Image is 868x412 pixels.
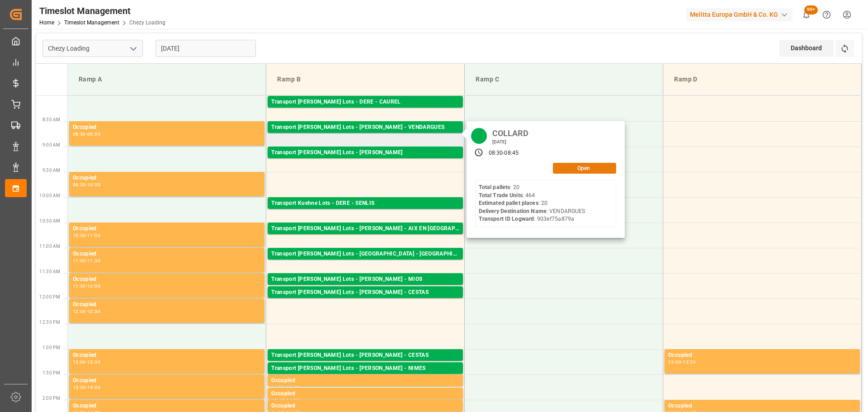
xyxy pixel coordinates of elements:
div: Transport [PERSON_NAME] Lots - [PERSON_NAME] [271,148,459,157]
div: Transport Kuehne Lots - DERE - SENLIS [271,199,459,208]
div: Occupied [271,402,459,411]
div: Transport [PERSON_NAME] Lots - [GEOGRAPHIC_DATA] - [GEOGRAPHIC_DATA] [271,250,459,259]
div: Occupied [73,376,261,385]
div: 13:00 [73,360,86,364]
div: Pallets: 2,TU: 289,City: [GEOGRAPHIC_DATA],Arrival: [DATE] 00:00:00 [271,107,459,114]
div: 11:00 [87,233,100,237]
div: Ramp B [274,71,457,88]
div: 09:30 [73,183,86,187]
div: 11:00 [73,259,86,263]
div: Transport [PERSON_NAME] Lots - [PERSON_NAME] - NIMES [271,364,459,373]
div: Occupied [271,376,459,385]
div: - [86,233,87,237]
div: 13:00 [668,360,681,364]
div: Occupied [668,402,856,411]
div: 10:30 [73,233,86,237]
div: Pallets: ,TU: 122,City: [GEOGRAPHIC_DATA],Arrival: [DATE] 00:00:00 [271,259,459,266]
div: - [503,149,504,157]
b: Total Trade Units [479,192,523,199]
div: - [86,259,87,263]
div: - [681,360,683,364]
div: - [86,360,87,364]
div: 13:45 [271,398,284,403]
div: Pallets: 2,TU: 1221,City: [GEOGRAPHIC_DATA],Arrival: [DATE] 00:00:00 [271,208,459,216]
div: Pallets: 2,TU: 320,City: CESTAS,Arrival: [DATE] 00:00:00 [271,297,459,305]
div: Occupied [668,351,856,360]
b: Delivery Destination Name [479,208,547,214]
button: Help Center [816,5,837,25]
span: 9:00 AM [42,142,60,147]
div: Pallets: ,TU: 67,City: [GEOGRAPHIC_DATA],Arrival: [DATE] 00:00:00 [271,233,459,241]
span: 10:30 AM [39,218,60,223]
div: 12:00 [87,284,100,288]
div: 13:30 [73,385,86,389]
div: Pallets: 1,TU: ,City: CARQUEFOU,Arrival: [DATE] 00:00:00 [271,157,459,165]
b: Total pallets [479,184,510,190]
div: 11:30 [73,284,86,288]
div: 12:30 [87,309,100,313]
div: COLLARD [489,126,532,139]
b: Estimated pallet places [479,200,538,206]
div: Pallets: 20,TU: 464,City: [GEOGRAPHIC_DATA],Arrival: [DATE] 00:00:00 [271,132,459,140]
div: 14:00 [87,385,100,389]
div: 08:30 [489,149,503,157]
span: 11:30 AM [39,269,60,274]
div: 09:00 [87,132,100,136]
span: 8:30 AM [42,117,60,122]
div: Transport [PERSON_NAME] Lots - [PERSON_NAME] - VENDARGUES [271,123,459,132]
span: 12:30 PM [39,320,60,325]
input: Type to search/select [42,40,143,57]
b: Transport ID Logward [479,216,534,222]
div: 11:30 [87,259,100,263]
div: Pallets: ,TU: 404,City: [GEOGRAPHIC_DATA],Arrival: [DATE] 00:00:00 [271,373,459,381]
div: Transport [PERSON_NAME] Lots - [PERSON_NAME] - MIOS [271,275,459,284]
div: [DATE] [489,139,532,145]
div: Occupied [73,351,261,360]
div: - [86,309,87,313]
div: 10:00 [87,183,100,187]
div: Transport [PERSON_NAME] Lots - [PERSON_NAME] - CESTAS [271,288,459,297]
div: Transport [PERSON_NAME] Lots - DERE - CAUREL [271,98,459,107]
div: 14:00 [286,398,299,403]
div: - [86,284,87,288]
div: - [86,132,87,136]
div: Occupied [73,300,261,309]
div: Ramp A [75,71,259,88]
div: Occupied [73,402,261,411]
div: 13:30 [271,385,284,389]
div: 13:30 [87,360,100,364]
div: - [86,385,87,389]
button: Melitta Europa GmbH & Co. KG [686,6,796,23]
div: Transport [PERSON_NAME] Lots - [PERSON_NAME] - AIX EN [GEOGRAPHIC_DATA] [271,224,459,233]
div: Pallets: 2,TU: 98,City: MIOS,Arrival: [DATE] 00:00:00 [271,284,459,292]
div: - [86,183,87,187]
button: open menu [126,42,140,56]
div: - [284,385,286,389]
span: 1:30 PM [42,370,60,375]
a: Home [39,19,54,26]
button: show 100 new notifications [796,5,816,25]
div: Occupied [73,250,261,259]
div: Occupied [73,123,261,132]
div: Occupied [73,275,261,284]
div: Pallets: ,TU: 257,City: CESTAS,Arrival: [DATE] 00:00:00 [271,360,459,368]
span: 99+ [804,5,818,14]
span: 1:00 PM [42,345,60,350]
span: 12:00 PM [39,294,60,299]
span: 2:00 PM [42,396,60,401]
div: - [284,398,286,403]
div: Dashboard [779,40,834,57]
div: Melitta Europa GmbH & Co. KG [686,8,793,21]
div: Ramp C [472,71,656,88]
div: Occupied [73,224,261,233]
a: Timeslot Management [64,19,119,26]
div: : 20 : 464 : 20 : VENDARGUES : 903ef75a879a [479,184,585,223]
div: 12:00 [73,309,86,313]
span: 11:00 AM [39,244,60,249]
div: Timeslot Management [39,4,165,18]
span: 10:00 AM [39,193,60,198]
input: DD-MM-YYYY [156,40,256,57]
div: Occupied [271,389,459,398]
span: 9:30 AM [42,168,60,173]
div: 08:30 [73,132,86,136]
